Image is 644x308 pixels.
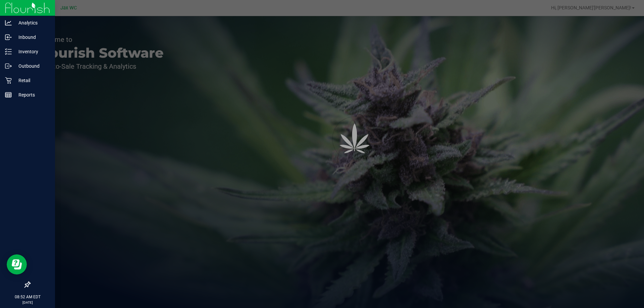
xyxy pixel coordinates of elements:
[12,62,52,70] p: Outbound
[5,63,12,69] inline-svg: Outbound
[12,76,52,84] p: Retail
[5,91,12,98] inline-svg: Reports
[12,48,52,56] p: Inventory
[5,48,12,55] inline-svg: Inventory
[12,19,52,27] p: Analytics
[12,33,52,41] p: Inbound
[7,254,27,274] iframe: Resource center
[5,77,12,84] inline-svg: Retail
[5,34,12,41] inline-svg: Inbound
[3,300,52,305] p: [DATE]
[5,19,12,26] inline-svg: Analytics
[3,294,52,300] p: 08:52 AM EDT
[12,91,52,99] p: Reports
